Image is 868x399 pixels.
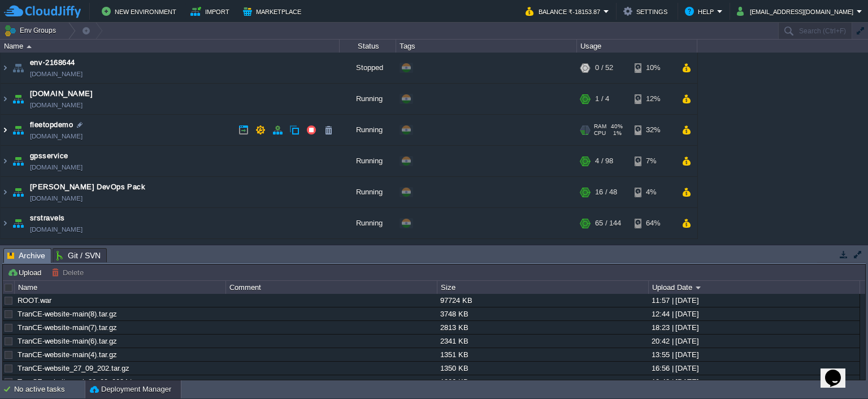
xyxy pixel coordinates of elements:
[437,321,648,334] div: 2813 KB
[438,281,648,294] div: Size
[30,212,65,224] a: srstravels
[30,162,83,173] a: [DOMAIN_NAME]
[18,296,51,305] a: ROOT.war
[30,150,68,162] a: gpsservice
[18,323,117,332] a: TranCE-website-main(7).tar.gz
[102,5,180,18] button: New Environment
[437,348,648,361] div: 1351 KB
[340,208,396,238] div: Running
[595,53,613,83] div: 0 / 52
[190,5,233,18] button: Import
[30,224,83,235] a: [DOMAIN_NAME]
[18,337,117,345] a: TranCE-website-main(6).tar.gz
[340,84,396,114] div: Running
[649,335,859,348] div: 20:42 | [DATE]
[635,84,671,114] div: 12%
[635,53,671,83] div: 10%
[594,123,606,130] span: RAM
[649,294,859,307] div: 11:57 | [DATE]
[610,130,622,137] span: 1%
[340,40,396,53] div: Status
[7,267,45,277] button: Upload
[821,354,857,388] iframe: chat widget
[1,146,10,176] img: AMDAwAAAACH5BAEAAAAALAAAAAABAAEAAAICRAEAOw==
[623,5,671,18] button: Settings
[227,281,437,294] div: Comment
[611,123,623,130] span: 40%
[340,177,396,207] div: Running
[57,249,101,262] span: Git / SVN
[10,115,26,145] img: AMDAwAAAACH5BAEAAAAALAAAAAABAAEAAAICRAEAOw==
[18,378,148,386] a: TranCE-website-main26_09_2024.tar.gz
[30,131,83,142] a: [DOMAIN_NAME]
[649,321,859,334] div: 18:23 | [DATE]
[635,177,671,207] div: 4%
[649,375,859,388] div: 10:42 | [DATE]
[340,53,396,83] div: Stopped
[340,115,396,145] div: Running
[1,115,10,145] img: AMDAwAAAACH5BAEAAAAALAAAAAABAAEAAAICRAEAOw==
[18,310,117,318] a: TranCE-website-main(8).tar.gz
[30,68,83,80] a: [DOMAIN_NAME]
[30,57,75,68] a: env-2168644
[10,177,26,207] img: AMDAwAAAACH5BAEAAAAALAAAAAABAAEAAAICRAEAOw==
[243,5,305,18] button: Marketplace
[397,40,576,53] div: Tags
[27,45,32,48] img: AMDAwAAAACH5BAEAAAAALAAAAAABAAEAAAICRAEAOw==
[685,5,717,18] button: Help
[7,249,45,263] span: Archive
[595,146,613,176] div: 4 / 98
[15,281,225,294] div: Name
[1,40,339,53] div: Name
[437,294,648,307] div: 97724 KB
[578,40,697,53] div: Usage
[30,193,83,204] a: [DOMAIN_NAME]
[1,177,10,207] img: AMDAwAAAACH5BAEAAAAALAAAAAABAAEAAAICRAEAOw==
[649,281,860,294] div: Upload Date
[30,88,93,99] a: [DOMAIN_NAME]
[649,307,859,320] div: 12:44 | [DATE]
[526,5,604,18] button: Balance ₹-18153.87
[1,84,10,114] img: AMDAwAAAACH5BAEAAAAALAAAAAABAAEAAAICRAEAOw==
[10,208,26,238] img: AMDAwAAAACH5BAEAAAAALAAAAAABAAEAAAICRAEAOw==
[437,362,648,375] div: 1350 KB
[595,208,621,238] div: 65 / 144
[635,115,671,145] div: 32%
[649,362,859,375] div: 16:56 | [DATE]
[10,53,26,83] img: AMDAwAAAACH5BAEAAAAALAAAAAABAAEAAAICRAEAOw==
[18,364,129,372] a: TranCE-website_27_09_202.tar.gz
[340,146,396,176] div: Running
[30,99,83,111] a: [DOMAIN_NAME]
[18,350,117,359] a: TranCE-website-main(4).tar.gz
[10,84,26,114] img: AMDAwAAAACH5BAEAAAAALAAAAAABAAEAAAICRAEAOw==
[737,5,857,18] button: [EMAIL_ADDRESS][DOMAIN_NAME]
[10,146,26,176] img: AMDAwAAAACH5BAEAAAAALAAAAAABAAEAAAICRAEAOw==
[437,375,648,388] div: 1306 KB
[635,146,671,176] div: 7%
[4,5,81,19] img: CloudJiffy
[14,380,85,398] div: No active tasks
[649,348,859,361] div: 13:55 | [DATE]
[594,130,606,137] span: CPU
[595,177,617,207] div: 16 / 48
[635,208,671,238] div: 64%
[51,267,87,277] button: Delete
[1,53,10,83] img: AMDAwAAAACH5BAEAAAAALAAAAAABAAEAAAICRAEAOw==
[30,181,145,193] a: [PERSON_NAME] DevOps Pack
[1,208,10,238] img: AMDAwAAAACH5BAEAAAAALAAAAAABAAEAAAICRAEAOw==
[4,23,60,38] button: Env Groups
[437,335,648,348] div: 2341 KB
[595,84,609,114] div: 1 / 4
[30,119,73,131] a: fleetopdemo
[437,307,648,320] div: 3748 KB
[90,384,171,395] button: Deployment Manager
